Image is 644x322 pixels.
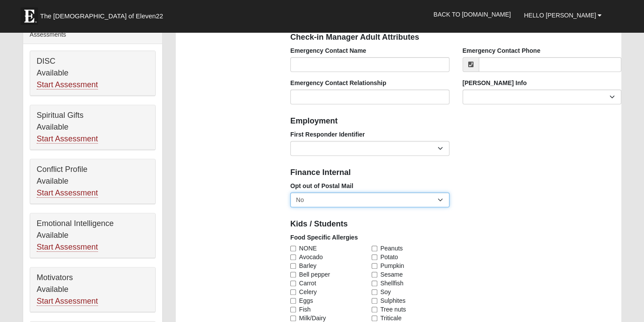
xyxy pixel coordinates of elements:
a: Start Assessment [37,188,98,198]
span: Carrot [299,279,316,288]
input: Bell pepper [290,272,296,277]
label: Emergency Contact Phone [463,46,540,55]
a: Hello [PERSON_NAME] [517,4,608,26]
div: Motivators Available [30,267,155,312]
input: Celery [290,289,296,295]
input: Eggs [290,298,296,304]
div: DISC Available [30,51,155,96]
input: Fish [290,307,296,312]
span: Potato [380,253,398,261]
input: Sulphites [372,298,377,304]
span: Avocado [299,253,323,261]
a: Back to [DOMAIN_NAME] [427,3,517,25]
label: Opt out of Postal Mail [290,182,353,190]
input: Soy [372,289,377,295]
input: Sesame [372,272,377,277]
a: Start Assessment [37,134,98,144]
label: First Responder Identifier [290,130,365,139]
span: Soy [380,288,391,296]
span: Barley [299,261,317,270]
h4: Kids / Students [290,219,621,229]
input: Triticale [372,315,377,321]
label: Emergency Contact Name [290,46,366,55]
span: Sulphites [380,296,406,305]
input: Carrot [290,281,296,286]
input: Avocado [290,254,296,260]
span: Celery [299,288,317,296]
div: Conflict Profile Available [30,159,155,204]
h4: Finance Internal [290,168,621,178]
input: Barley [290,263,296,269]
a: Start Assessment [37,243,98,252]
span: Eggs [299,296,313,305]
span: Tree nuts [380,305,406,314]
input: Shellfish [372,281,377,286]
span: The [DEMOGRAPHIC_DATA] of Eleven22 [40,12,163,21]
label: Food Specific Allergies [290,233,358,242]
h4: Employment [290,116,621,126]
input: Peanuts [372,246,377,251]
div: Assessments [23,26,162,44]
input: Potato [372,254,377,260]
img: Eleven22 logo [21,7,38,25]
span: Shellfish [380,279,404,288]
a: The [DEMOGRAPHIC_DATA] of Eleven22 [16,3,191,25]
a: Start Assessment [37,297,98,306]
a: Start Assessment [37,80,98,89]
input: Milk/Dairy [290,315,296,321]
span: Fish [299,305,310,314]
input: Tree nuts [372,307,377,312]
span: Peanuts [380,244,403,253]
span: Hello [PERSON_NAME] [524,12,596,19]
span: Sesame [380,270,403,279]
label: Emergency Contact Relationship [290,79,386,87]
span: NONE [299,244,317,253]
h4: Check-in Manager Adult Attributes [290,33,621,42]
input: Pumpkin [372,263,377,269]
span: Bell pepper [299,270,330,279]
span: Pumpkin [380,261,404,270]
label: [PERSON_NAME] Info [463,79,527,87]
div: Emotional Intelligence Available [30,213,155,258]
input: NONE [290,246,296,251]
div: Spiritual Gifts Available [30,105,155,150]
